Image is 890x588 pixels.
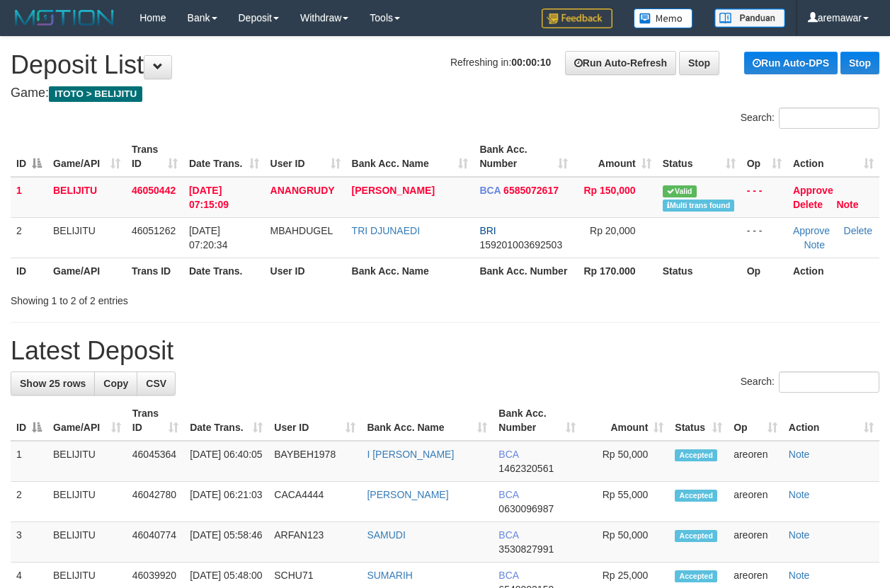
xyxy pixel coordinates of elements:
[493,400,581,441] th: Bank Acc. Number: activate to sort column ascending
[11,337,879,365] h1: Latest Deposit
[498,489,518,500] span: BCA
[542,8,612,28] img: Feedback.jpg
[581,400,670,441] th: Amount: activate to sort column ascending
[498,529,518,541] span: BCA
[189,225,228,250] span: [DATE] 07:20:34
[346,137,474,177] th: Bank Acc. Name: activate to sort column ascending
[511,57,551,68] strong: 00:00:10
[268,522,361,563] td: ARFAN123
[479,239,562,250] span: Copy 159201003692503 to clipboard
[184,400,268,441] th: Date Trans.: activate to sort column ascending
[787,137,879,177] th: Action: activate to sort column ascending
[11,217,47,258] td: 2
[741,108,879,129] label: Search:
[11,288,360,308] div: Showing 1 to 2 of 2 entries
[657,258,741,284] th: Status
[840,52,879,74] a: Stop
[675,530,717,542] span: Accepted
[126,137,183,177] th: Trans ID: activate to sort column ascending
[47,137,126,177] th: Game/API: activate to sort column ascending
[49,86,142,102] span: ITOTO > BELIJITU
[836,199,858,210] a: Note
[474,258,573,284] th: Bank Acc. Number
[268,400,361,441] th: User ID: activate to sort column ascending
[20,378,86,389] span: Show 25 rows
[741,371,879,393] label: Search:
[498,503,554,514] span: Copy 0630096987 to clipboard
[574,137,657,177] th: Amount: activate to sort column ascending
[498,463,554,474] span: Copy 1462320561 to clipboard
[47,258,126,284] th: Game/API
[11,482,47,522] td: 2
[367,449,454,460] a: I [PERSON_NAME]
[590,225,636,236] span: Rp 20,000
[11,522,47,563] td: 3
[268,482,361,522] td: CACA4444
[657,137,741,177] th: Status: activate to sort column ascending
[669,400,728,441] th: Status: activate to sort column ascending
[741,137,787,177] th: Op: activate to sort column ascending
[11,258,47,284] th: ID
[744,52,838,74] a: Run Auto-DPS
[11,51,879,79] h1: Deposit List
[844,225,872,236] a: Delete
[728,400,783,441] th: Op: activate to sort column ascending
[11,177,47,218] td: 1
[367,529,405,541] a: SAMUDI
[127,482,184,522] td: 46042780
[361,400,493,441] th: Bank Acc. Name: activate to sort column ascending
[265,258,346,284] th: User ID
[728,441,783,482] td: areoren
[94,371,137,396] a: Copy
[184,441,268,482] td: [DATE] 06:40:05
[352,225,420,236] a: TRI DJUNAEDI
[793,225,830,236] a: Approve
[789,529,810,541] a: Note
[779,371,879,393] input: Search:
[789,449,810,460] a: Note
[565,51,676,75] a: Run Auto-Refresh
[675,490,717,502] span: Accepted
[103,378,128,389] span: Copy
[581,482,670,522] td: Rp 55,000
[714,8,785,28] img: panduan.png
[728,522,783,563] td: areoren
[47,522,127,563] td: BELIJITU
[47,177,126,218] td: BELIJITU
[663,185,697,197] span: Valid transaction
[498,449,518,460] span: BCA
[793,185,833,196] a: Approve
[11,137,47,177] th: ID: activate to sort column descending
[679,51,719,75] a: Stop
[11,7,118,28] img: MOTION_logo.png
[367,570,413,581] a: SUMARIH
[663,200,735,212] span: Multiple matching transaction found in bank
[47,400,127,441] th: Game/API: activate to sort column ascending
[728,482,783,522] td: areoren
[581,441,670,482] td: Rp 50,000
[450,57,551,68] span: Refreshing in:
[11,86,879,100] h4: Game:
[741,177,787,218] td: - - -
[634,8,693,28] img: Button%20Memo.svg
[11,371,95,396] a: Show 25 rows
[741,217,787,258] td: - - -
[265,137,346,177] th: User ID: activate to sort column ascending
[675,449,717,461] span: Accepted
[804,239,825,250] a: Note
[583,185,635,196] span: Rp 150,000
[479,185,501,196] span: BCA
[132,225,176,236] span: 46051262
[47,482,127,522] td: BELIJITU
[11,441,47,482] td: 1
[47,217,126,258] td: BELIJITU
[352,185,435,196] a: [PERSON_NAME]
[789,489,810,500] a: Note
[346,258,474,284] th: Bank Acc. Name
[126,258,183,284] th: Trans ID
[127,400,184,441] th: Trans ID: activate to sort column ascending
[132,185,176,196] span: 46050442
[741,258,787,284] th: Op
[783,400,879,441] th: Action: activate to sort column ascending
[184,522,268,563] td: [DATE] 05:58:46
